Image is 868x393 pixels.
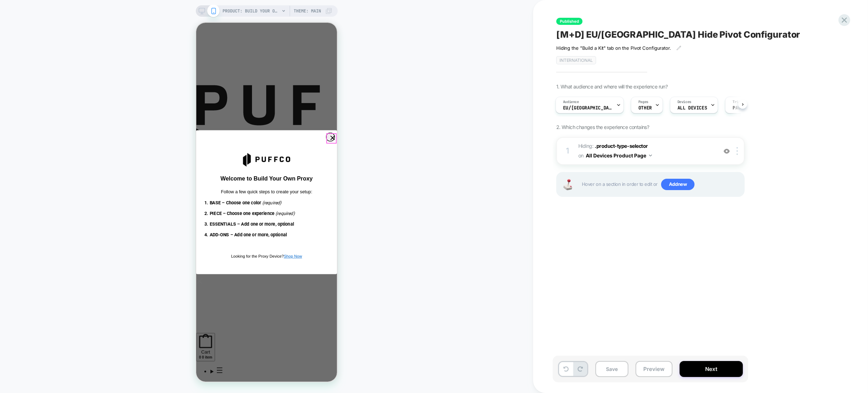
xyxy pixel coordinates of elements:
em: (required) [79,188,98,193]
img: crossed eye [724,148,730,154]
span: Add new [661,179,695,190]
em: (required) [66,177,85,182]
strong: Welcome to Build Your Own Proxy [24,152,116,172]
img: down arrow [649,155,652,156]
span: Hiding : [578,141,714,161]
span: Published [556,18,583,25]
span: 1. What audience and where will the experience run? [556,84,668,90]
button: All Devices Product Page [586,150,652,161]
span: Hover on a section in order to edit or [582,179,740,190]
span: PRODUCT: Build Your Own Proxy [customize] [223,5,280,17]
span: OTHER [638,106,652,111]
img: Puffco Logo [42,126,99,147]
button: Next [680,361,743,377]
span: Page Load [733,106,757,111]
span: International [556,56,596,64]
span: Follow a few quick steps to create your setup: [25,167,116,171]
span: ALL DEVICES [677,106,707,111]
span: on [578,151,584,160]
strong: 2. PIECE – Choose one experience [8,188,78,193]
p: Looking for the Proxy Device? [14,231,127,236]
img: close [736,147,738,155]
span: Audience [563,99,579,104]
span: 2. Which changes the experience contains? [556,124,649,130]
button: Preview [636,361,673,377]
span: Trigger [733,99,746,104]
span: [M+D] EU/[GEOGRAPHIC_DATA] Hide Pivot Configurator [556,29,800,40]
span: EU/[GEOGRAPHIC_DATA] [563,106,613,111]
span: .product-type-selector [595,143,648,149]
strong: 1. BASE – Choose one color [8,177,65,182]
span: Pages [638,99,648,104]
div: 1 [564,144,571,158]
strong: 3. ESSENTIALS – Add one or more, optional [8,199,98,204]
span: Theme: MAIN [294,5,321,17]
span: Hiding the "Build a Kit" tab on the Pivot Configurator. [556,45,671,51]
span: Devices [677,99,691,104]
button: Save [595,361,628,377]
button: Close dialog [130,110,139,119]
strong: 4. ADD-ONS – Add one or more, optional [8,209,91,215]
a: Shop Now [87,231,106,236]
img: Joystick [561,179,575,190]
